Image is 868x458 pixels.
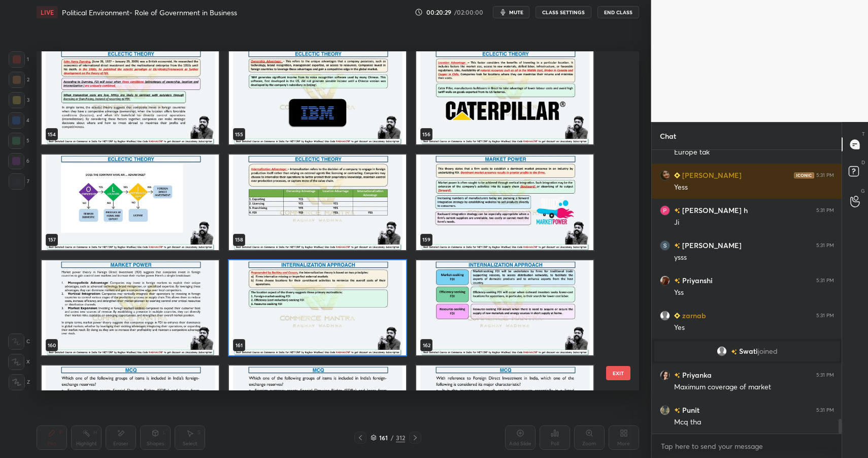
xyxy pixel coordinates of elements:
[680,370,712,380] h6: Priyanka
[416,155,593,250] img: 1759923759QIMFIP.pdf
[674,253,834,263] div: ysss
[674,172,680,178] img: Learner_Badge_beginner_1_8b307cf2a0.svg
[816,278,834,284] div: 5:31 PM
[861,159,865,166] p: D
[9,51,29,68] div: 1
[680,310,706,321] h6: zarnab
[680,240,742,251] h6: [PERSON_NAME]
[680,405,699,415] h6: Punit
[391,435,394,441] div: /
[674,182,834,193] div: Yess
[674,323,834,333] div: Yes
[606,366,630,380] button: EXIT
[37,51,621,390] div: grid
[416,260,593,356] img: 1759923759QIMFIP.pdf
[9,92,29,108] div: 3
[9,173,29,190] div: 7
[62,8,237,17] h4: Political Environment- Role of Government in Business
[597,6,639,18] button: End Class
[862,130,865,138] p: T
[42,49,219,144] img: 1759923759QIMFIP.pdf
[8,112,29,129] div: 4
[816,407,834,413] div: 5:31 PM
[816,313,834,319] div: 5:31 PM
[379,435,389,441] div: 161
[9,374,30,390] div: Z
[660,170,670,180] img: cd5a9f1d1321444b9a7393d5ef26527c.jpg
[660,405,670,415] img: 989233cf820a46f4a9670d5cd7dfa2f7.jpg
[816,172,834,178] div: 5:31 PM
[660,311,670,321] img: default.png
[493,6,529,18] button: mute
[229,260,406,356] img: 1759923759QIMFIP.pdf
[42,155,219,250] img: 1759923759QIMFIP.pdf
[9,72,29,88] div: 2
[674,417,834,428] div: Mcq tha
[816,207,834,213] div: 5:31 PM
[660,370,670,380] img: 5a252f18a8174272b87f9e2850766dd8.jpg
[674,147,834,158] div: Europe tak
[396,433,405,442] div: 312
[674,373,680,379] img: no-rating-badge.077c3623.svg
[716,346,726,356] img: default.png
[674,382,834,392] div: Maximum coverage of market
[794,172,814,178] img: iconic-dark.1390631f.png
[674,313,680,319] img: Learner_Badge_beginner_1_8b307cf2a0.svg
[739,347,757,355] span: Swati
[8,333,30,350] div: C
[660,240,670,251] img: 9cf30adf5f564aba9f7dd601b4f737ed.33141497_3
[674,288,834,298] div: Yss
[674,408,680,414] img: no-rating-badge.077c3623.svg
[861,187,865,195] p: G
[42,260,219,356] img: 1759923759QIMFIP.pdf
[674,208,680,214] img: no-rating-badge.077c3623.svg
[816,242,834,249] div: 5:31 PM
[660,205,670,216] img: 3
[674,243,680,249] img: no-rating-badge.077c3623.svg
[680,170,742,180] h6: [PERSON_NAME]
[660,276,670,286] img: 3
[509,9,523,16] span: mute
[536,6,591,18] button: CLASS SETTINGS
[674,279,680,284] img: no-rating-badge.077c3623.svg
[8,153,29,169] div: 6
[416,49,593,144] img: 1759923759QIMFIP.pdf
[674,218,834,228] div: Ji
[229,155,406,250] img: 1759923759QIMFIP.pdf
[652,150,842,434] div: grid
[8,133,29,149] div: 5
[730,349,737,355] img: no-rating-badge.077c3623.svg
[229,49,406,144] img: 1759923759QIMFIP.pdf
[680,205,748,216] h6: [PERSON_NAME] h
[680,275,713,286] h6: Priyanshi
[37,6,58,18] div: LIVE
[8,354,30,370] div: X
[652,123,684,149] p: Chat
[816,372,834,378] div: 5:31 PM
[757,347,777,355] span: joined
